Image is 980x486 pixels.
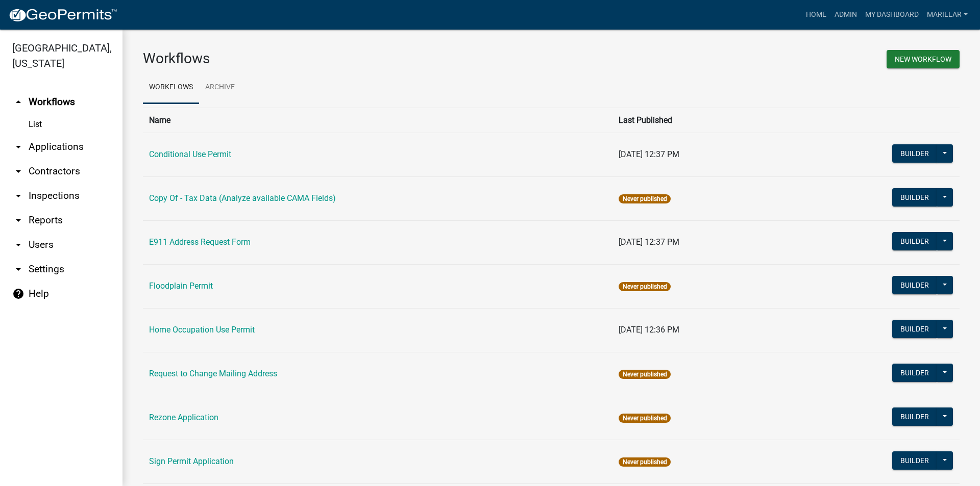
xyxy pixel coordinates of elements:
a: Floodplain Permit [149,281,213,291]
button: Builder [892,188,937,207]
i: arrow_drop_down [12,214,24,226]
span: [DATE] 12:37 PM [619,237,679,247]
th: Name [143,108,612,133]
a: Conditional Use Permit [149,149,231,159]
th: Last Published [612,108,785,133]
button: Builder [892,276,937,294]
a: Home Occupation Use Permit [149,325,255,335]
span: Never published [619,194,670,203]
span: Never published [619,457,670,467]
span: Never published [619,414,670,423]
a: marielar [923,5,972,24]
a: My Dashboard [861,5,923,24]
span: [DATE] 12:36 PM [619,325,679,335]
i: arrow_drop_down [12,263,24,275]
i: arrow_drop_down [12,239,24,251]
a: Sign Permit Application [149,456,234,466]
a: Workflows [143,71,199,104]
button: Builder [892,232,937,250]
button: Builder [892,364,937,382]
i: arrow_drop_down [12,141,24,153]
a: Rezone Application [149,413,218,422]
a: E911 Address Request Form [149,237,251,247]
a: Request to Change Mailing Address [149,369,277,378]
a: Archive [199,71,241,104]
span: Never published [619,370,670,379]
span: [DATE] 12:37 PM [619,149,679,159]
a: Copy Of - Tax Data (Analyze available CAMA Fields) [149,193,336,203]
button: New Workflow [887,50,960,68]
a: Admin [830,5,861,24]
button: Builder [892,144,937,163]
a: Home [802,5,830,24]
i: help [12,288,24,300]
i: arrow_drop_up [12,96,24,108]
i: arrow_drop_down [12,190,24,202]
i: arrow_drop_down [12,165,24,177]
button: Builder [892,451,937,470]
button: Builder [892,407,937,426]
span: Never published [619,282,670,291]
button: Builder [892,320,937,338]
h3: Workflows [143,50,544,67]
